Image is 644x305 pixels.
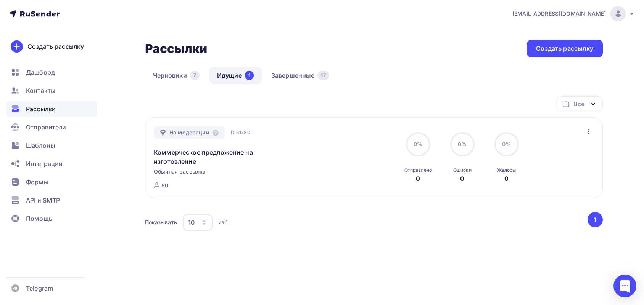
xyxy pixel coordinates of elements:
div: Создать рассылку [27,42,84,51]
span: Отправители [26,123,66,132]
div: 10 [188,218,195,227]
div: 0 [460,174,464,183]
span: 0% [458,141,467,147]
div: 17 [317,71,329,80]
ul: Pagination [586,212,603,227]
span: 0% [502,141,511,147]
div: Показывать [145,219,177,226]
a: Черновики7 [145,67,208,84]
span: Шаблоны [26,141,55,150]
a: Отправители [6,120,97,135]
a: Шаблоны [6,138,97,153]
a: Завершенные17 [263,67,337,84]
a: Контакты [6,83,97,98]
a: Идущие1 [209,67,262,84]
span: Дашборд [26,68,55,77]
div: 0 [504,174,509,183]
div: Все [573,99,584,109]
span: 61780 [236,129,250,136]
button: 10 [182,214,213,231]
div: Ошибки [453,167,472,173]
button: Go to page 1 [588,212,603,227]
span: ID [229,129,235,136]
div: Жалобы [497,167,516,173]
a: Рассылки [6,101,97,117]
span: API и SMTP [26,196,60,205]
div: Отправлено [404,167,432,173]
span: [EMAIL_ADDRESS][DOMAIN_NAME] [512,10,606,18]
span: Рассылки [26,104,56,113]
div: На модерации [154,126,225,139]
span: Telegram [26,284,53,293]
h2: Рассылки [145,41,208,56]
a: [EMAIL_ADDRESS][DOMAIN_NAME] [512,6,635,21]
div: из 1 [218,219,228,226]
span: Формы [26,177,48,187]
div: 0 [416,174,420,183]
div: 7 [190,71,200,80]
span: Помощь [26,214,52,223]
a: Дашборд [6,65,97,80]
span: Интеграции [26,159,63,168]
span: Обычная рассылка [154,168,206,176]
a: Коммерческое предложение на изготовление [154,148,285,166]
div: 80 [161,182,168,189]
a: Формы [6,174,97,190]
button: Все [557,96,603,111]
div: Создать рассылку [536,44,593,53]
span: 0% [414,141,422,147]
div: 1 [245,71,254,80]
span: Контакты [26,86,55,95]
